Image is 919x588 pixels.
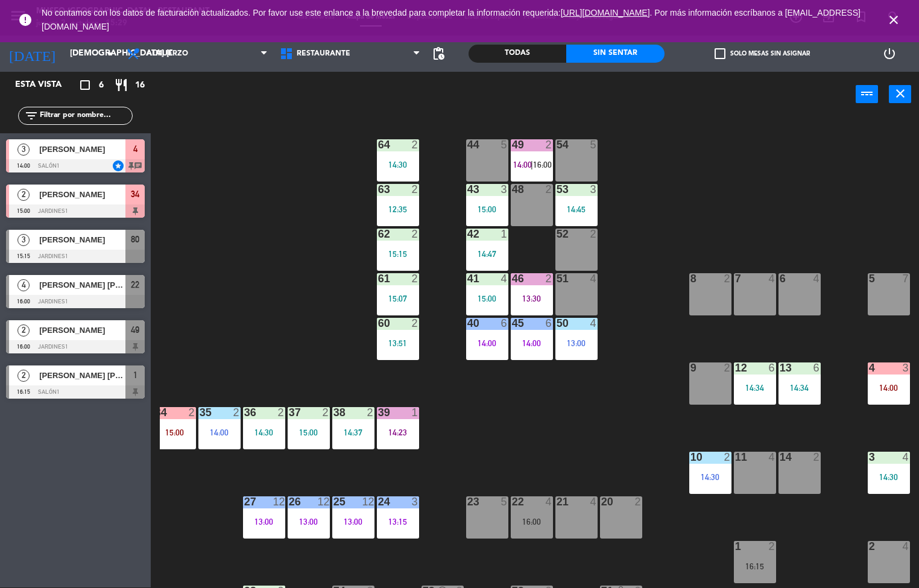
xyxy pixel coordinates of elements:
[114,78,128,92] i: restaurant
[715,48,810,59] label: Solo mesas sin asignar
[333,496,334,507] div: 25
[768,362,775,373] div: 6
[869,452,870,463] div: 3
[467,184,468,195] div: 43
[378,407,379,418] div: 39
[902,273,909,284] div: 7
[724,362,731,373] div: 2
[501,139,508,150] div: 5
[243,428,285,437] div: 14:30
[39,369,125,382] span: [PERSON_NAME] [PERSON_NAME]
[715,48,725,59] span: check_box_outline_blank
[135,78,145,92] span: 16
[856,85,878,103] button: power_input
[332,517,374,526] div: 13:00
[566,45,664,63] div: Sin sentar
[768,541,775,552] div: 2
[42,8,861,31] span: No contamos con los datos de facturación actualizados. Por favor use este enlance a la brevedad p...
[590,229,597,239] div: 2
[886,13,901,27] i: close
[17,370,30,382] span: 2
[561,8,650,17] a: [URL][DOMAIN_NAME]
[734,562,776,571] div: 16:15
[780,362,780,373] div: 13
[378,318,379,329] div: 60
[17,279,30,291] span: 4
[555,339,598,347] div: 13:00
[557,273,557,284] div: 51
[131,323,139,337] span: 49
[501,184,508,195] div: 3
[557,229,557,239] div: 52
[133,142,137,156] span: 4
[545,184,552,195] div: 2
[557,184,557,195] div: 53
[39,279,125,291] span: [PERSON_NAME] [PERSON_NAME]
[882,46,897,61] i: power_settings_new
[466,205,508,213] div: 15:00
[377,205,419,213] div: 12:35
[557,496,557,507] div: 21
[590,273,597,284] div: 4
[377,160,419,169] div: 14:30
[6,78,87,92] div: Esta vista
[531,160,533,169] span: |
[590,184,597,195] div: 3
[501,318,508,329] div: 6
[411,318,418,329] div: 2
[512,184,513,195] div: 48
[131,277,139,292] span: 22
[411,407,418,418] div: 1
[131,232,139,247] span: 80
[39,188,125,201] span: [PERSON_NAME]
[288,428,330,437] div: 15:00
[467,273,468,284] div: 41
[778,384,821,392] div: 14:34
[377,294,419,303] div: 15:07
[512,496,513,507] div: 22
[902,452,909,463] div: 4
[512,318,513,329] div: 45
[277,407,285,418] div: 2
[39,324,125,337] span: [PERSON_NAME]
[813,273,820,284] div: 4
[78,78,92,92] i: crop_square
[893,86,908,101] i: close
[377,250,419,258] div: 15:15
[297,49,350,58] span: Restaurante
[233,407,240,418] div: 2
[902,541,909,552] div: 4
[273,496,285,507] div: 12
[557,318,557,329] div: 50
[545,273,552,284] div: 2
[768,273,775,284] div: 4
[869,362,870,373] div: 4
[39,143,125,156] span: [PERSON_NAME]
[511,517,553,526] div: 16:00
[332,428,374,437] div: 14:37
[431,46,446,61] span: pending_actions
[154,428,196,437] div: 15:00
[724,273,731,284] div: 2
[17,234,30,246] span: 3
[411,184,418,195] div: 2
[869,273,870,284] div: 5
[333,407,334,418] div: 38
[545,139,552,150] div: 2
[322,407,329,418] div: 2
[467,229,468,239] div: 42
[590,318,597,329] div: 4
[860,86,874,101] i: power_input
[411,229,418,239] div: 2
[512,273,513,284] div: 46
[868,384,910,392] div: 14:00
[147,49,188,58] span: Almuerzo
[724,452,731,463] div: 2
